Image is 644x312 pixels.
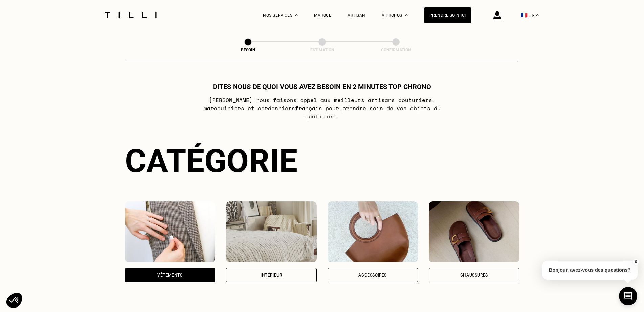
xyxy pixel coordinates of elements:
div: Catégorie [125,142,519,180]
div: Vêtements [157,273,182,277]
span: 🇫🇷 [521,12,528,18]
div: Besoin [214,48,282,52]
img: Menu déroulant à propos [405,14,408,16]
img: Logo du service de couturière Tilli [102,12,159,18]
a: Marque [314,13,331,18]
p: [PERSON_NAME] nous faisons appel aux meilleurs artisans couturiers , maroquiniers et cordonniers ... [188,96,456,120]
img: Chaussures [429,201,519,262]
h1: Dites nous de quoi vous avez besoin en 2 minutes top chrono [213,82,431,91]
a: Artisan [348,13,365,18]
img: Intérieur [226,201,317,262]
img: icône connexion [493,11,501,19]
div: Chaussures [460,273,488,277]
div: Confirmation [362,48,430,52]
img: menu déroulant [536,14,539,16]
div: Accessoires [358,273,387,277]
div: Intérieur [261,273,282,277]
img: Accessoires [328,201,418,262]
a: Prendre soin ici [424,7,471,23]
img: Vêtements [125,201,216,262]
div: Estimation [288,48,356,52]
button: X [632,258,639,266]
img: Menu déroulant [295,14,298,16]
p: Bonjour, avez-vous des questions? [542,261,638,280]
